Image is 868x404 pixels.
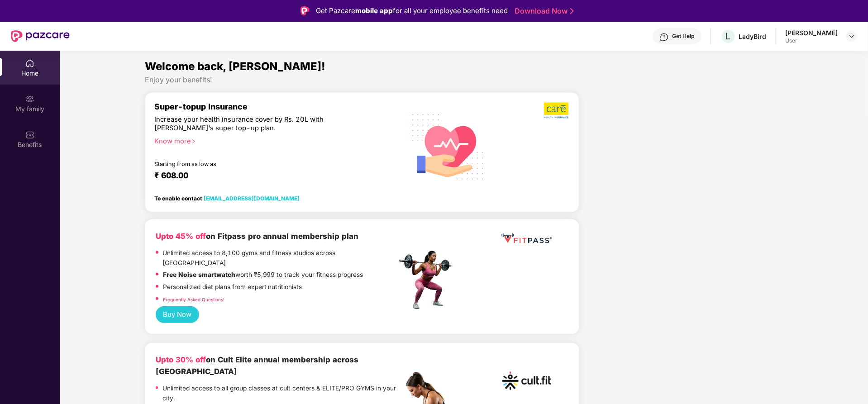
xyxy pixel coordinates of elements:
b: Upto 30% off [156,355,206,364]
img: svg+xml;base64,PHN2ZyB3aWR0aD0iMjAiIGhlaWdodD0iMjAiIHZpZXdCb3g9IjAgMCAyMCAyMCIgZmlsbD0ibm9uZSIgeG... [25,95,34,104]
b: on Fitpass pro annual membership plan [156,232,359,241]
b: on Cult Elite annual membership across [GEOGRAPHIC_DATA] [156,355,359,376]
span: right [191,139,196,144]
strong: mobile app [355,6,393,15]
div: Know more [154,137,391,143]
strong: Free Noise smartwatch [163,271,235,278]
div: Super-topup Insurance [154,102,397,111]
img: fppp.png [500,230,554,247]
span: Welcome back, [PERSON_NAME]! [145,60,326,73]
img: svg+xml;base64,PHN2ZyB4bWxucz0iaHR0cDovL3d3dy53My5vcmcvMjAwMC9zdmciIHhtbG5zOnhsaW5rPSJodHRwOi8vd3... [405,102,491,190]
div: [PERSON_NAME] [786,29,838,37]
div: To enable contact [154,195,300,201]
p: worth ₹5,999 to track your fitness progress [163,270,363,280]
span: L [726,31,731,42]
a: Frequently Asked Questions! [163,297,224,302]
img: svg+xml;base64,PHN2ZyBpZD0iRHJvcGRvd24tMzJ4MzIiIHhtbG5zPSJodHRwOi8vd3d3LnczLm9yZy8yMDAwL3N2ZyIgd2... [848,33,855,40]
div: Enjoy your benefits! [145,75,783,85]
img: Stroke [570,6,574,16]
a: [EMAIL_ADDRESS][DOMAIN_NAME] [204,195,300,202]
img: New Pazcare Logo [11,30,70,42]
p: Unlimited access to all group classes at cult centers & ELITE/PRO GYMS in your city. [162,384,396,403]
div: Get Pazcare for all your employee benefits need [316,5,508,16]
img: svg+xml;base64,PHN2ZyBpZD0iSGVscC0zMngzMiIgeG1sbnM9Imh0dHA6Ly93d3cudzMub3JnLzIwMDAvc3ZnIiB3aWR0aD... [660,33,669,42]
div: LadyBird [739,32,767,41]
img: svg+xml;base64,PHN2ZyBpZD0iSG9tZSIgeG1sbnM9Imh0dHA6Ly93d3cudzMub3JnLzIwMDAvc3ZnIiB3aWR0aD0iMjAiIG... [25,59,34,68]
div: Starting from as low as [154,161,358,167]
b: Upto 45% off [156,232,206,241]
a: Download Now [515,6,571,16]
p: Unlimited access to 8,100 gyms and fitness studios across [GEOGRAPHIC_DATA] [163,248,396,268]
img: b5dec4f62d2307b9de63beb79f102df3.png [544,102,570,119]
div: Increase your health insurance cover by Rs. 20L with [PERSON_NAME]’s super top-up plan. [154,115,358,133]
div: User [786,37,838,44]
button: Buy Now [156,306,199,323]
p: Personalized diet plans from expert nutritionists [163,282,302,292]
img: svg+xml;base64,PHN2ZyBpZD0iQmVuZWZpdHMiIHhtbG5zPSJodHRwOi8vd3d3LnczLm9yZy8yMDAwL3N2ZyIgd2lkdGg9Ij... [25,130,34,139]
img: fpp.png [396,248,460,312]
div: Get Help [672,33,695,40]
div: ₹ 608.00 [154,171,388,181]
img: Logo [300,6,310,15]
